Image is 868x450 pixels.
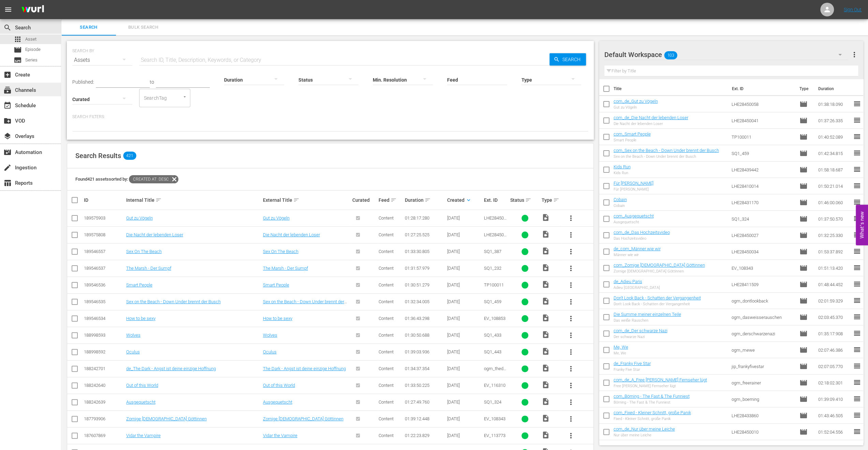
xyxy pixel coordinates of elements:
span: Episode [799,166,808,174]
td: 02:03:45.370 [815,309,853,325]
span: Content [379,232,394,237]
a: Zornige [DEMOGRAPHIC_DATA] Göttinnen [126,416,207,421]
a: Sex On The Beach [263,249,298,254]
span: VOD [3,117,12,125]
td: LHE28450034 [729,243,797,260]
div: Ausgequetscht [614,220,654,224]
a: Out of this World [263,383,295,388]
p: Search Filters: [72,114,588,120]
span: Episode [799,362,808,370]
div: Don't Look Back - Schatten der Vergangenheit [614,302,701,306]
span: Content [379,383,394,388]
span: Content [379,282,394,287]
span: Content [379,299,394,304]
span: more_vert [567,231,575,239]
button: Open [181,94,188,100]
span: reorder [853,346,861,354]
span: Episode [799,231,808,239]
a: Gut zu Vögeln [126,215,153,221]
span: Episode [799,149,808,157]
a: Wolves [126,333,141,338]
span: Create [3,71,12,79]
span: more_vert [567,248,575,256]
button: more_vert [563,243,579,260]
div: 189575808 [84,232,124,237]
button: Search [549,53,586,66]
td: 02:07:05.770 [815,358,853,375]
div: Zornige [DEMOGRAPHIC_DATA] Göttinnen [614,269,705,273]
div: Gut zu Vögeln [614,105,658,110]
a: Don't Look Back - Schatten der Vergangenheit [614,295,701,300]
span: SQ1_443 [484,349,501,354]
td: SQ1_459 [729,145,797,161]
span: Episode [799,395,808,403]
td: ogm_derschwarzenazi [729,325,797,342]
button: more_vert [563,327,579,343]
span: Ingestion [3,164,12,172]
span: reorder [853,378,861,386]
button: more_vert [563,227,579,243]
a: The Marsh - Der Sumpf [126,266,171,271]
td: ogm_dasweisserauschen [729,309,797,325]
div: 189546557 [84,249,124,254]
span: Video [542,314,550,322]
div: 01:30:50.688 [405,333,445,338]
span: Published: [72,79,94,85]
span: LHE28450058 [484,215,506,226]
td: 01:42:34.815 [815,145,853,161]
td: 01:37:50.570 [815,211,853,227]
button: more_vert [563,344,579,360]
div: Männer wie wir [614,253,661,257]
td: 01:50:21.014 [815,178,853,194]
a: Für [PERSON_NAME] [614,181,653,186]
span: Video [542,297,550,305]
a: com_Börning - The Fast & The Funniest [614,394,690,399]
a: Die Summe meiner einzelnen Teile [614,312,681,317]
td: ogm_boerning [729,391,797,407]
span: Video [542,347,550,355]
span: sort [553,197,559,203]
td: 01:48:44.452 [815,276,853,293]
span: Search [3,24,12,32]
td: 01:38:18.090 [815,96,853,112]
td: 02:01:59.329 [815,293,853,309]
td: SQ1_324 [729,211,797,227]
span: SQ1_433 [484,333,501,338]
div: [DATE] [447,333,482,338]
span: SQ1_324 [484,399,501,405]
div: External Title [263,196,350,204]
a: Smart People [126,282,152,287]
a: Sex on the Beach - Down Under brennt der Busch [126,299,221,304]
span: reorder [853,313,861,321]
button: more_vert [563,361,579,377]
div: 189546534 [84,316,124,321]
a: de_Adieu Paris [614,279,642,284]
span: reorder [853,247,861,255]
div: 188242701 [84,366,124,371]
span: Episode [799,264,808,272]
a: Gut zu Vögeln [263,215,290,221]
a: Wolves [263,333,277,338]
span: more_vert [567,281,575,289]
span: more_vert [567,398,575,406]
span: 421 [123,152,136,160]
span: LHE28450041 [484,232,506,242]
span: Episode [799,182,808,190]
a: com_de_Das Hochzeitsvideo [614,230,670,235]
div: Type [542,196,561,204]
span: Schedule [3,101,12,110]
span: Content [379,333,394,338]
button: more_vert [563,260,579,277]
div: Created [447,196,482,204]
button: more_vert [563,411,579,427]
span: Video [542,381,550,389]
div: Sex on the Beach - Down Under brennt der Busch [614,154,719,159]
td: 01:35:17.908 [815,325,853,342]
div: 189546535 [84,299,124,304]
a: Ausgequetscht [263,399,292,405]
span: Video [542,364,550,372]
td: 02:07:46.386 [815,342,853,358]
td: ogm_mewe [729,342,797,358]
span: more_vert [567,415,575,423]
span: Episode [799,313,808,321]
